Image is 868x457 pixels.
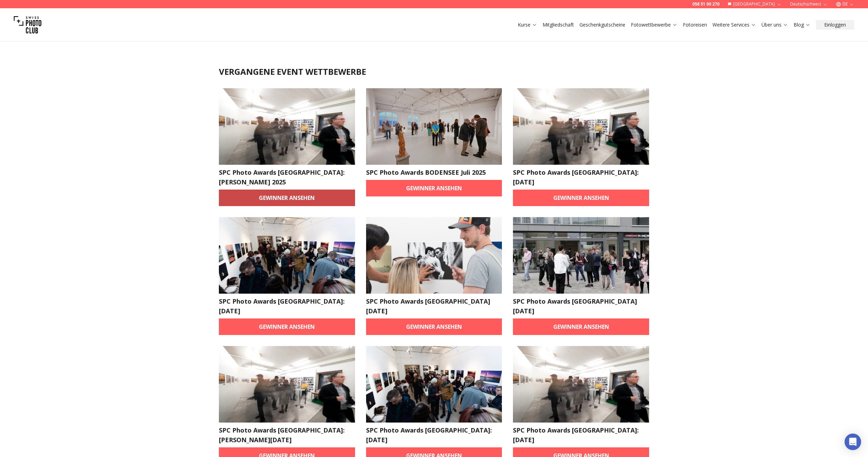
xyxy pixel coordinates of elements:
[791,20,813,30] button: Blog
[219,346,355,423] img: SPC Photo Awards Zürich: März 2025
[543,21,574,28] a: Mitgliedschaft
[713,21,756,28] a: Weitere Services
[680,20,710,30] button: Fotoreisen
[628,20,680,30] button: Fotowettbewerbe
[761,21,788,28] a: Über uns
[366,88,502,165] img: SPC Photo Awards BODENSEE Juli 2025
[366,217,502,294] img: SPC Photo Awards WIEN Juni 2025
[513,88,649,165] img: SPC Photo Awards Zürich: Juni 2025
[513,296,649,316] h2: SPC Photo Awards [GEOGRAPHIC_DATA] [DATE]
[794,21,810,28] a: Blog
[219,88,355,165] img: SPC Photo Awards Zürich: Herbst 2025
[513,190,649,206] a: Gewinner ansehen
[513,318,649,335] a: Gewinner ansehen
[518,21,537,28] a: Kurse
[515,20,540,30] button: Kurse
[219,167,355,187] h2: SPC Photo Awards [GEOGRAPHIC_DATA]: [PERSON_NAME] 2025
[219,190,355,206] a: Gewinner ansehen
[579,21,625,28] a: Geschenkgutscheine
[683,21,707,28] a: Fotoreisen
[14,11,41,39] img: Swiss photo club
[366,425,502,445] h2: SPC Photo Awards [GEOGRAPHIC_DATA]: [DATE]
[513,346,649,423] img: SPC Photo Awards Zürich: Dezember 2024
[219,425,355,445] h2: SPC Photo Awards [GEOGRAPHIC_DATA]: [PERSON_NAME][DATE]
[219,296,355,316] h2: SPC Photo Awards [GEOGRAPHIC_DATA]: [DATE]
[513,217,649,294] img: SPC Photo Awards BERLIN May 2025
[845,434,861,450] div: Open Intercom Messenger
[366,318,502,335] a: Gewinner ansehen
[577,20,628,30] button: Geschenkgutscheine
[219,66,649,77] h1: Vergangene Event Wettbewerbe
[219,217,355,294] img: SPC Photo Awards Geneva: June 2025
[366,296,502,316] h2: SPC Photo Awards [GEOGRAPHIC_DATA] [DATE]
[692,1,719,7] a: 058 51 00 270
[540,20,577,30] button: Mitgliedschaft
[513,167,649,187] h2: SPC Photo Awards [GEOGRAPHIC_DATA]: [DATE]
[366,346,502,423] img: SPC Photo Awards Geneva: February 2025
[816,20,854,30] button: Einloggen
[366,180,502,196] a: Gewinner ansehen
[513,425,649,445] h2: SPC Photo Awards [GEOGRAPHIC_DATA]: [DATE]
[710,20,759,30] button: Weitere Services
[219,318,355,335] a: Gewinner ansehen
[366,167,502,177] h2: SPC Photo Awards BODENSEE Juli 2025
[631,21,677,28] a: Fotowettbewerbe
[759,20,791,30] button: Über uns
